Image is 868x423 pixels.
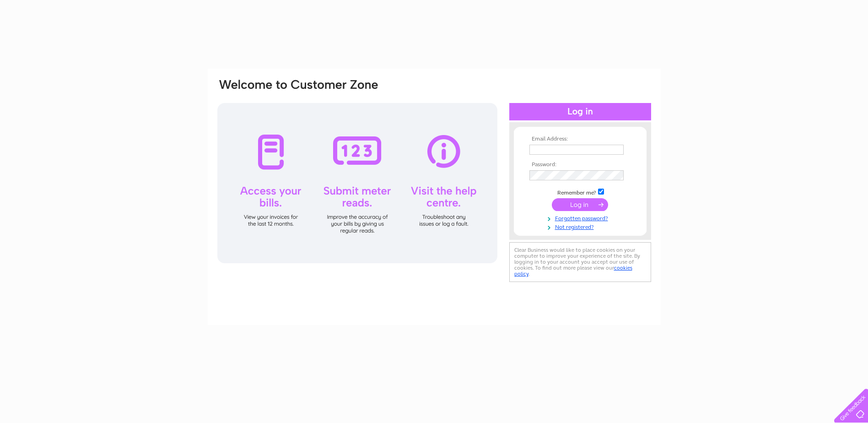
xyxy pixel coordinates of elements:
[529,222,633,231] a: Not registered?
[527,136,633,142] th: Email Address:
[529,213,633,222] a: Forgotten password?
[527,187,633,196] td: Remember me?
[509,242,651,282] div: Clear Business would like to place cookies on your computer to improve your experience of the sit...
[552,198,608,211] input: Submit
[514,265,632,277] a: cookies policy
[527,162,633,168] th: Password:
